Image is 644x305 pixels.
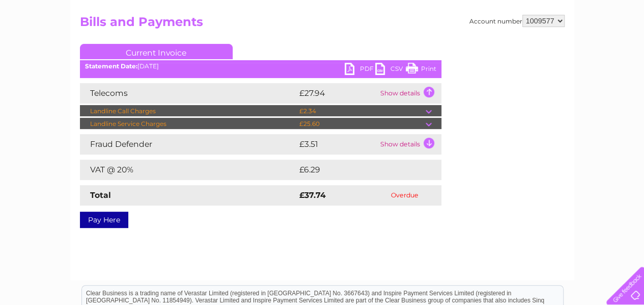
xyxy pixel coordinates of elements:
[375,63,406,78] a: CSV
[610,43,634,51] a: Log out
[80,118,297,130] td: Landline Service Charges
[80,15,565,34] h2: Bills and Payments
[22,27,74,58] img: logo.png
[519,43,549,51] a: Telecoms
[80,83,297,104] td: Telecoms
[80,134,297,155] td: Fraud Defender
[297,83,378,104] td: £27.94
[297,105,426,117] td: £2.34
[80,105,297,117] td: Landline Call Charges
[345,63,375,78] a: PDF
[368,185,441,206] td: Overdue
[406,63,436,78] a: Print
[490,43,513,51] a: Energy
[90,190,111,200] strong: Total
[82,6,563,49] div: Clear Business is a trading name of Verastar Limited (registered in [GEOGRAPHIC_DATA] No. 3667643...
[80,160,297,180] td: VAT @ 20%
[469,15,565,27] div: Account number
[297,160,417,180] td: £6.29
[452,5,522,18] a: 0333 014 3131
[465,43,484,51] a: Water
[80,44,233,59] a: Current Invoice
[555,43,570,51] a: Blog
[576,43,601,51] a: Contact
[378,134,441,155] td: Show details
[297,118,426,130] td: £25.60
[80,212,128,228] a: Pay Here
[80,63,441,70] div: [DATE]
[85,62,137,70] b: Statement Date:
[297,134,378,155] td: £3.51
[299,190,326,200] strong: £37.74
[378,83,441,104] td: Show details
